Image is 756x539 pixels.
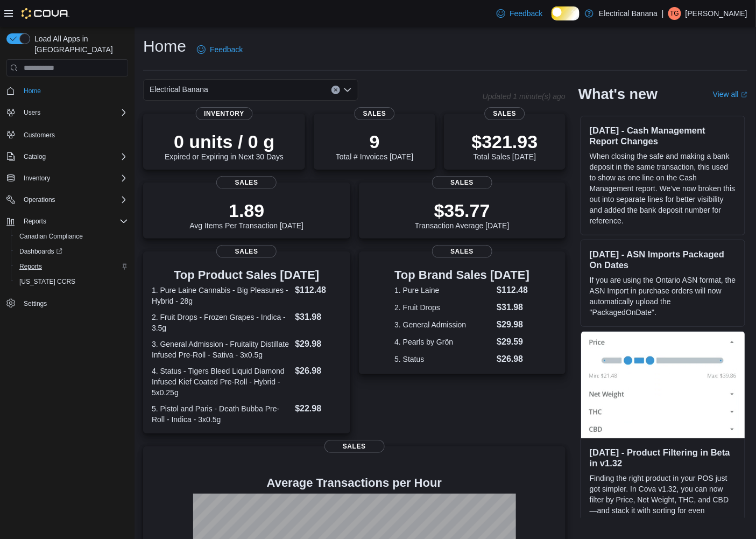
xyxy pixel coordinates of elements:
[578,86,658,103] h2: What's new
[552,6,580,20] input: Dark Mode
[19,193,60,206] button: Operations
[497,335,529,348] dd: $29.59
[15,260,128,273] span: Reports
[2,296,132,311] button: Settings
[24,108,40,117] span: Users
[19,150,128,163] span: Catalog
[19,128,128,141] span: Customers
[497,301,529,314] dd: $31.98
[394,285,492,296] dt: 1. Pure Laine
[741,92,747,98] svg: External link
[152,339,291,360] dt: 3. General Admission - Fruitality Distillate Infused Pre-Roll - Sativa - 3x0.5g
[590,447,736,468] h3: [DATE] - Product Filtering in Beta in v1.32
[19,277,75,286] span: [US_STATE] CCRS
[193,39,247,60] a: Feedback
[394,302,492,313] dt: 2. Fruit Drops
[152,312,291,333] dt: 2. Fruit Drops - Frozen Grapes - Indica - 3.5g
[19,129,59,142] a: Customers
[510,8,542,19] span: Feedback
[19,172,54,185] button: Inventory
[11,244,132,259] a: Dashboards
[19,247,62,256] span: Dashboards
[19,150,50,163] button: Catalog
[2,149,132,164] button: Catalog
[394,269,529,282] h3: Top Brand Sales [DATE]
[336,131,413,161] div: Total # Invoices [DATE]
[599,7,658,20] p: Electrical Banana
[150,83,208,96] span: Electrical Banana
[165,131,284,152] p: 0 units / 0 g
[210,44,243,55] span: Feedback
[165,131,284,161] div: Expired or Expiring in Next 30 Days
[24,152,46,161] span: Catalog
[295,311,341,324] dd: $31.98
[394,337,492,347] dt: 4. Pearls by Grön
[15,275,128,288] span: Washington CCRS
[295,338,341,351] dd: $29.98
[19,232,83,241] span: Canadian Compliance
[216,245,277,258] span: Sales
[15,245,128,258] span: Dashboards
[24,299,47,308] span: Settings
[472,131,538,152] p: $321.93
[30,33,128,55] span: Load All Apps in [GEOGRAPHIC_DATA]
[19,297,128,310] span: Settings
[415,200,510,221] p: $35.77
[15,230,87,243] a: Canadian Compliance
[15,245,67,258] a: Dashboards
[343,86,352,94] button: Open list of options
[2,171,132,186] button: Inventory
[295,284,341,297] dd: $112.48
[11,259,132,274] button: Reports
[152,477,557,489] h4: Average Transactions per Hour
[2,105,132,120] button: Users
[492,3,547,24] a: Feedback
[331,86,340,94] button: Clear input
[24,131,55,139] span: Customers
[19,193,128,206] span: Operations
[189,200,303,230] div: Avg Items Per Transaction [DATE]
[152,366,291,398] dt: 4. Status - Tigers Bleed Liquid Diamond Infused Kief Coated Pre-Roll - Hybrid - 5x0.25g
[590,249,736,270] h3: [DATE] - ASN Imports Packaged On Dates
[19,106,128,119] span: Users
[483,92,566,101] p: Updated 1 minute(s) ago
[590,125,736,146] h3: [DATE] - Cash Management Report Changes
[662,7,664,20] p: |
[2,214,132,229] button: Reports
[152,403,291,425] dt: 5. Pistol and Paris - Death Bubba Pre-Roll - Indica - 3x0.5g
[15,275,80,288] a: [US_STATE] CCRS
[189,200,303,221] p: 1.89
[2,127,132,142] button: Customers
[336,131,413,152] p: 9
[24,174,50,183] span: Inventory
[415,200,510,230] div: Transaction Average [DATE]
[355,107,395,120] span: Sales
[485,107,525,120] span: Sales
[19,297,51,310] a: Settings
[295,365,341,377] dd: $26.98
[6,79,128,339] nav: Complex example
[24,195,55,204] span: Operations
[143,36,186,57] h1: Home
[2,83,132,99] button: Home
[216,176,277,189] span: Sales
[2,192,132,207] button: Operations
[432,176,492,189] span: Sales
[590,151,736,226] p: When closing the safe and making a bank deposit in the same transaction, this used to show as one...
[472,131,538,161] div: Total Sales [DATE]
[152,285,291,306] dt: 1. Pure Laine Cannabis - Big Pleasures - Hybrid - 28g
[15,260,46,273] a: Reports
[713,90,747,99] a: View allExternal link
[394,354,492,365] dt: 5. Status
[590,275,736,318] p: If you are using the Ontario ASN format, the ASN Import in purchase orders will now automatically...
[497,284,529,297] dd: $112.48
[19,85,45,97] a: Home
[152,269,342,282] h3: Top Product Sales [DATE]
[11,274,132,289] button: [US_STATE] CCRS
[19,215,51,228] button: Reports
[19,215,128,228] span: Reports
[24,217,46,226] span: Reports
[324,440,385,453] span: Sales
[295,402,341,415] dd: $22.98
